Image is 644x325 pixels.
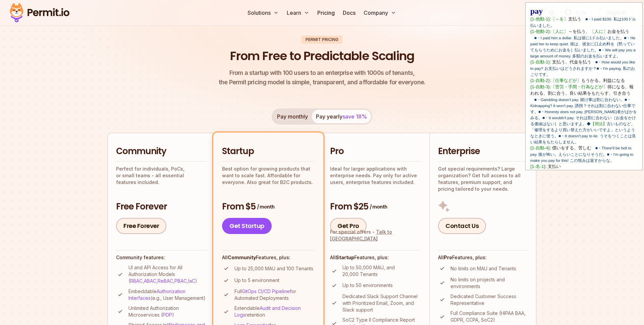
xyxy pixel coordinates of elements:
[222,218,272,234] a: Get Startup
[340,6,358,19] a: Docs
[163,312,172,318] a: PDP
[450,276,528,290] p: No limits on projects and environments
[242,288,290,294] a: GitOps CI/CD Pipeline
[128,264,207,284] p: UI and API Access for All Authorization Models ( , , , , )
[444,254,452,260] strong: Pro
[330,145,421,157] h2: Pro
[450,293,528,307] p: Dedicated Customer Success Representative
[450,310,528,323] p: Full Compliance Suite (HIPAA BAA, GDPR, CCPA, SoC2)
[222,166,315,186] p: Best option for growing products that want to scale fast. Affordable for everyone. Also great for...
[257,203,274,210] span: / month
[230,48,414,64] h1: From Free to Predictable Scaling
[174,278,187,284] a: PBAC
[116,218,166,234] a: Free Forever
[342,264,421,278] p: Up to 50,000 MAU, and 20,000 Tenants
[128,288,207,301] p: Embeddable (e.g., User Management)
[128,305,207,318] p: Unlimited Authorization Microservices ( )
[222,145,315,157] h2: Startup
[438,254,528,261] h4: All Features, plus:
[234,265,313,272] p: Up to 25,000 MAU and 100 Tenants
[370,203,387,210] span: / month
[330,254,421,261] h4: All Features, plus:
[116,166,207,186] p: Perfect for individuals, PoCs, or small teams - all essential features included.
[7,1,72,24] img: Permit logo
[330,218,367,234] a: Get Pro
[234,277,279,284] p: Up to 5 environment
[342,282,393,289] p: Up to 50 environments
[116,254,207,261] h4: Community features:
[116,145,207,157] h2: Community
[438,145,528,157] h2: Enterprise
[302,36,342,44] div: Permit Pricing
[284,6,312,19] button: Learn
[222,201,315,213] h3: From $5
[273,110,312,123] button: Pay monthly
[330,201,421,213] h3: From $25
[234,305,301,318] a: Audit and Decision Logs
[330,229,421,242] div: For special offers -
[361,6,399,19] button: Company
[116,201,207,213] h3: Free Forever
[315,6,337,19] a: Pricing
[188,278,195,284] a: IaC
[342,293,421,313] p: Dedicated Slack Support Channel with Prioritized Email, Zoom, and Slack support
[438,166,528,192] p: Got special requirements? Large organization? Get full access to all features, premium support, a...
[130,278,143,284] a: RBAC
[144,278,156,284] a: ABAC
[219,68,425,87] p: the Permit pricing model is simple, transparent, and affordable for everyone.
[128,288,185,301] a: Authorization Interfaces
[245,6,281,19] button: Solutions
[336,254,354,260] strong: Startup
[234,305,315,318] p: Extendable retention
[219,68,425,78] span: From a startup with 100 users to an enterprise with 1000s of tenants,
[222,254,315,261] h4: All Features, plus:
[158,278,173,284] a: ReBAC
[330,166,421,186] p: Ideal for larger applications with enterprise needs. Pay only for active users, enterprise featur...
[228,254,256,260] strong: Community
[450,265,516,272] p: No limits on MAU and Tenants
[234,288,315,301] p: Full for Automated Deployments
[438,218,486,234] a: Contact Us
